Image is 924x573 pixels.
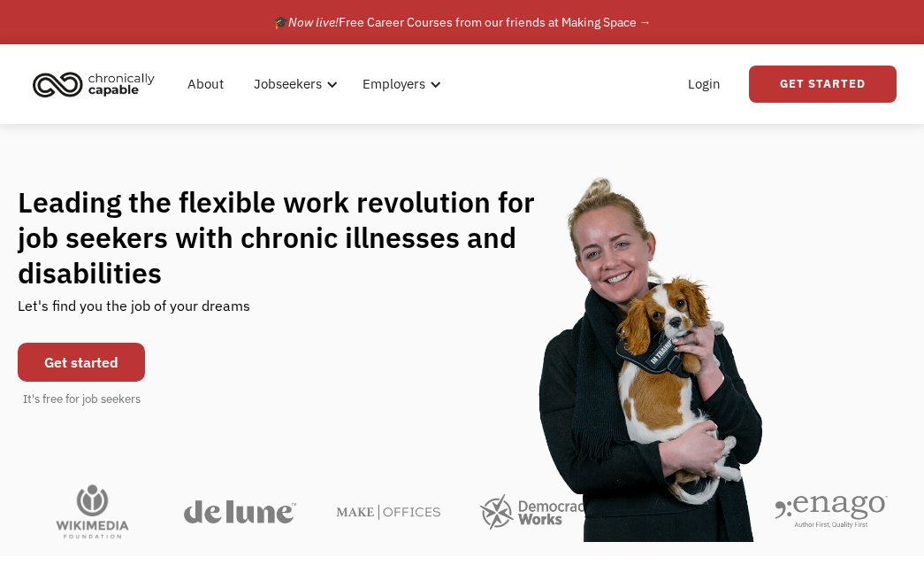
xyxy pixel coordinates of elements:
a: Login [677,56,731,112]
div: Jobseekers [243,56,343,112]
a: About [177,56,234,112]
div: It's free for job seekers [23,391,141,408]
div: Employers [352,56,447,112]
div: Jobseekers [254,74,322,95]
div: Employers [363,74,425,95]
div: Let's find you the job of your dreams [18,290,250,334]
img: Chronically Capable logo [27,65,160,104]
em: Now live! [288,14,339,30]
h1: Leading the flexible work revolution for job seekers with chronic illnesses and disabilities [18,184,551,290]
a: Get Started [749,66,897,103]
div: 🎓 Free Career Courses from our friends at Making Space → [273,12,652,33]
a: home [27,65,168,104]
a: Get started [18,343,145,382]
